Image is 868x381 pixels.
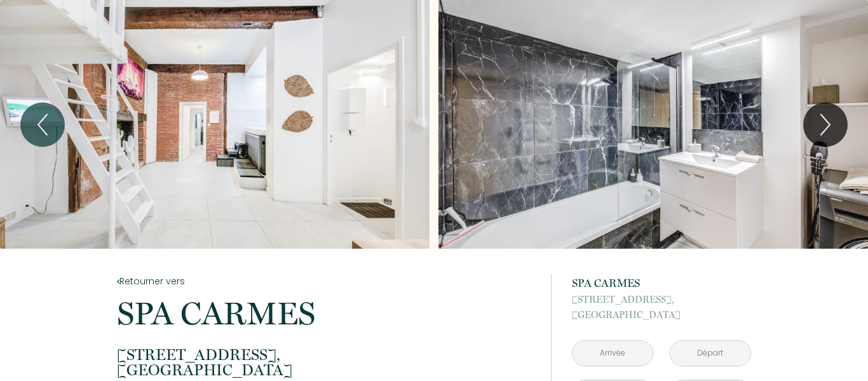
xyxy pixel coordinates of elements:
[572,292,751,322] p: [GEOGRAPHIC_DATA]
[573,341,653,366] input: Arrivée
[572,274,751,292] p: SPA CARMES
[572,292,751,307] span: [STREET_ADDRESS],
[803,102,848,147] button: Next
[117,347,534,363] span: [STREET_ADDRESS],
[117,274,534,288] a: Retourner vers
[117,298,534,329] p: SPA CARMES
[670,341,750,366] input: Départ
[20,102,65,147] button: Previous
[117,347,534,378] p: [GEOGRAPHIC_DATA]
